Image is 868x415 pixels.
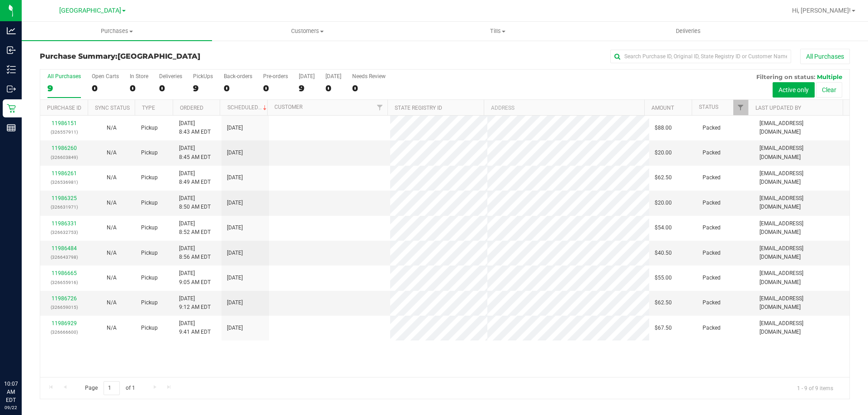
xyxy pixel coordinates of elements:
inline-svg: Analytics [7,26,16,35]
span: $40.50 [655,249,672,257]
span: Pickup [141,274,158,282]
span: [DATE] [227,224,243,232]
span: $54.00 [655,224,672,232]
span: [DATE] 9:05 AM EDT [179,269,211,286]
span: [DATE] 8:49 AM EDT [179,169,211,187]
button: N/A [107,298,117,307]
span: [DATE] [227,298,243,307]
a: 11986665 [52,270,77,276]
span: [DATE] 9:12 AM EDT [179,294,211,312]
a: Filter [733,100,748,115]
div: [DATE] [325,73,341,79]
span: Packed [703,173,721,182]
button: N/A [107,199,117,207]
span: Not Applicable [107,174,117,181]
span: Not Applicable [107,325,117,331]
span: Not Applicable [107,250,117,256]
div: PickUps [193,73,213,79]
iframe: Resource center [9,343,36,370]
input: Search Purchase ID, Original ID, State Registry ID or Customer Name... [610,50,791,63]
div: 9 [47,83,81,93]
span: Deliveries [664,27,713,35]
div: 0 [130,83,148,93]
span: [EMAIL_ADDRESS][DOMAIN_NAME] [759,194,844,211]
input: 1 [104,381,120,395]
span: 1 - 9 of 9 items [790,381,840,395]
p: (326632753) [46,228,82,237]
span: [DATE] 8:56 AM EDT [179,244,211,261]
span: Packed [703,124,721,132]
inline-svg: Reports [7,123,16,132]
span: [EMAIL_ADDRESS][DOMAIN_NAME] [759,169,844,187]
div: Needs Review [352,73,386,79]
span: [GEOGRAPHIC_DATA] [118,52,200,61]
a: Status [699,104,718,110]
span: $20.00 [655,199,672,207]
a: 11986726 [52,295,77,302]
span: Pickup [141,249,158,257]
span: [DATE] [227,124,243,132]
div: 9 [299,83,315,93]
span: [EMAIL_ADDRESS][DOMAIN_NAME] [759,119,844,136]
span: Packed [703,149,721,157]
a: Purchase ID [47,105,81,111]
span: Not Applicable [107,275,117,281]
a: Customer [274,104,302,110]
span: Packed [703,298,721,307]
a: Scheduled [227,104,269,111]
a: Deliveries [593,22,783,41]
div: 0 [263,83,288,93]
span: [DATE] 9:41 AM EDT [179,319,211,336]
a: 11986261 [52,170,77,177]
inline-svg: Inventory [7,65,16,74]
inline-svg: Inbound [7,46,16,55]
a: Last Updated By [755,105,801,111]
span: $67.50 [655,324,672,332]
a: 11986151 [52,120,77,126]
span: $20.00 [655,149,672,157]
span: $62.50 [655,298,672,307]
span: $88.00 [655,124,672,132]
span: Not Applicable [107,200,117,206]
p: (326666600) [46,328,82,336]
span: Pickup [141,124,158,132]
p: (326655916) [46,278,82,287]
button: N/A [107,124,117,132]
div: [DATE] [299,73,315,79]
span: [EMAIL_ADDRESS][DOMAIN_NAME] [759,219,844,237]
div: 9 [193,83,213,93]
span: Pickup [141,173,158,182]
span: Multiple [817,73,842,80]
span: Packed [703,199,721,207]
span: Tills [403,27,592,35]
div: 0 [92,83,119,93]
a: 11986331 [52,220,77,227]
inline-svg: Retail [7,104,16,113]
span: Customers [212,27,402,35]
div: 0 [224,83,252,93]
button: All Purchases [800,49,850,64]
span: [DATE] [227,274,243,282]
span: Pickup [141,224,158,232]
a: Filter [373,100,387,115]
span: $55.00 [655,274,672,282]
span: Not Applicable [107,149,117,156]
div: 0 [352,83,386,93]
button: N/A [107,324,117,332]
span: Pickup [141,298,158,307]
button: N/A [107,224,117,232]
span: [DATE] 8:43 AM EDT [179,119,211,136]
span: Page of 1 [77,381,142,395]
h3: Purchase Summary: [40,52,310,61]
span: [EMAIL_ADDRESS][DOMAIN_NAME] [759,244,844,261]
p: 10:07 AM EDT [4,380,18,404]
p: 09/22 [4,404,18,411]
span: Packed [703,249,721,257]
span: Purchases [22,27,212,35]
span: Packed [703,274,721,282]
button: N/A [107,274,117,282]
button: Active only [773,82,815,98]
a: Ordered [180,105,203,111]
button: N/A [107,149,117,157]
a: Customers [212,22,402,41]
